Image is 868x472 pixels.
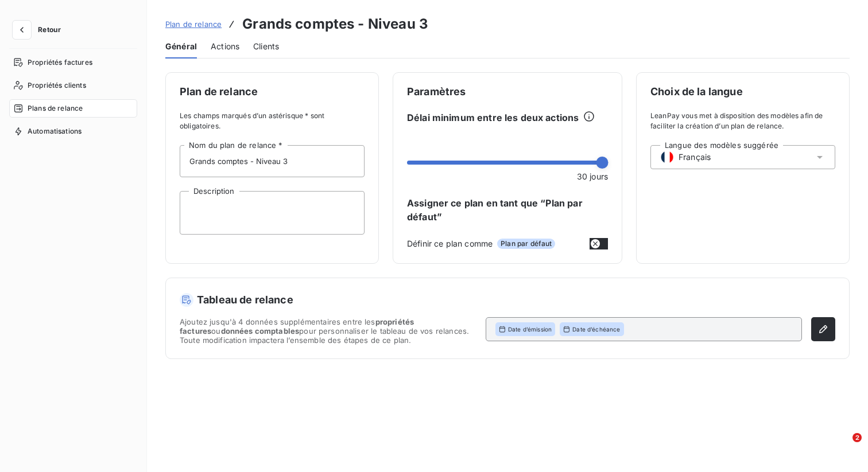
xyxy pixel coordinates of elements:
input: placeholder [180,145,365,177]
h5: Tableau de relance [180,292,835,308]
span: Retour [38,26,61,33]
span: Ajoutez jusqu'à 4 données supplémentaires entre les ou pour personnaliser le tableau de vos relan... [180,317,476,345]
span: Date d’émission [508,325,552,333]
span: Plan par défaut [497,239,555,249]
span: Propriétés clients [28,80,86,91]
span: Date d’échéance [572,325,620,333]
span: Plan de relance [180,87,365,97]
button: Retour [9,21,70,39]
span: 2 [852,433,862,442]
a: Plans de relance [9,99,137,118]
a: Propriétés factures [9,53,137,72]
span: LeanPay vous met à disposition des modèles afin de faciliter la création d’un plan de relance. [650,111,835,131]
span: Délai minimum entre les deux actions [407,111,579,124]
span: Paramètres [407,87,608,97]
span: Général [165,41,197,52]
span: données comptables [221,326,300,336]
span: Définir ce plan comme [407,237,493,249]
span: Propriétés factures [28,57,92,68]
span: Automatisations [28,126,82,136]
h3: Grands comptes - Niveau 3 [242,14,428,34]
span: Choix de la langue [650,87,835,97]
span: 30 jours [577,170,608,182]
span: Assigner ce plan en tant que “Plan par défaut” [407,196,608,224]
span: Français [679,151,711,163]
a: Plan de relance [165,18,222,30]
span: Clients [253,41,279,52]
span: propriétés factures [180,317,414,336]
span: Plans de relance [28,103,83,114]
span: Plan de relance [165,19,222,29]
iframe: Intercom live chat [829,433,857,461]
a: Propriétés clients [9,76,137,95]
span: Les champs marqués d’un astérisque * sont obligatoires. [180,111,365,131]
span: Actions [211,41,239,52]
a: Automatisations [9,122,137,141]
